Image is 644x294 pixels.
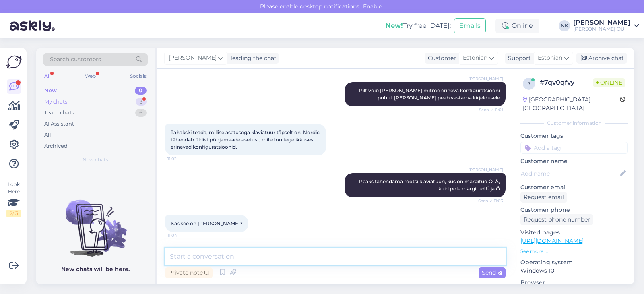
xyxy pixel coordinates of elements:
b: New! [386,22,403,29]
div: Request email [520,192,567,203]
div: AI Assistant [44,120,74,128]
span: Estonian [538,54,562,62]
p: Operating system [520,258,628,267]
span: Online [593,78,625,87]
div: 0 [135,87,147,95]
p: Visited pages [520,228,628,237]
div: Customer [425,54,456,62]
div: All [44,131,51,139]
span: Send [482,269,502,276]
a: [URL][DOMAIN_NAME] [520,237,584,244]
p: Windows 10 [520,267,628,275]
div: [GEOGRAPHIC_DATA], [GEOGRAPHIC_DATA] [523,95,620,112]
p: Customer phone [520,206,628,214]
div: Support [505,54,531,62]
span: 11:02 [167,156,198,162]
input: Add name [521,169,619,178]
div: Team chats [44,109,74,117]
span: Pilt võib [PERSON_NAME] mitme erineva konfiguratsiooni puhul, [PERSON_NAME] peab vastama kirjeldu... [359,87,501,101]
span: 7 [528,81,530,87]
div: Request phone number [520,214,593,225]
div: All [43,71,52,81]
div: [PERSON_NAME] [573,19,630,26]
span: Tahakski teada, millise asetusega klaviatuur täpselt on. Nordic tähendab üldist põhjamaade asetus... [171,129,321,150]
span: [PERSON_NAME] [169,54,217,62]
span: Seen ✓ 11:01 [473,107,503,113]
div: 6 [135,109,147,117]
span: Seen ✓ 11:03 [473,198,503,204]
div: Try free [DATE]: [386,21,451,31]
span: Search customers [50,55,101,64]
p: See more ... [520,248,628,255]
a: [PERSON_NAME][PERSON_NAME] OÜ [573,19,639,32]
div: Online [495,19,539,33]
div: Web [83,71,97,81]
p: Browser [520,278,628,287]
img: No chats [36,185,155,258]
div: [PERSON_NAME] OÜ [573,26,630,32]
div: My chats [44,98,67,106]
span: Kas see on [PERSON_NAME]? [171,220,243,226]
input: Add a tag [520,142,628,154]
div: Customer information [520,120,628,127]
p: New chats will be here. [61,265,130,273]
span: New chats [83,156,108,164]
div: NK [559,20,570,31]
span: [PERSON_NAME] [469,167,503,173]
span: Estonian [463,54,487,62]
div: leading the chat [227,54,277,62]
div: # 7qv0qfvy [540,78,593,87]
span: Enable [361,3,384,10]
div: 3 [136,98,147,106]
span: 11:04 [167,232,198,238]
div: Socials [128,71,148,81]
div: New [44,87,57,95]
button: Emails [454,18,486,33]
div: Look Here [6,181,21,217]
div: Archive chat [576,53,627,64]
p: Customer tags [520,132,628,140]
div: Private note [165,267,213,278]
img: Askly Logo [6,54,22,70]
div: 2 / 3 [6,210,21,217]
span: [PERSON_NAME] [469,76,503,82]
span: Peaks tähendama rootsi klaviatuuri, kus on märgitud Ö, Ä, kuid pole märgitud Ü ja Õ [359,178,501,192]
div: Archived [44,142,68,150]
p: Customer name [520,157,628,166]
p: Customer email [520,183,628,192]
